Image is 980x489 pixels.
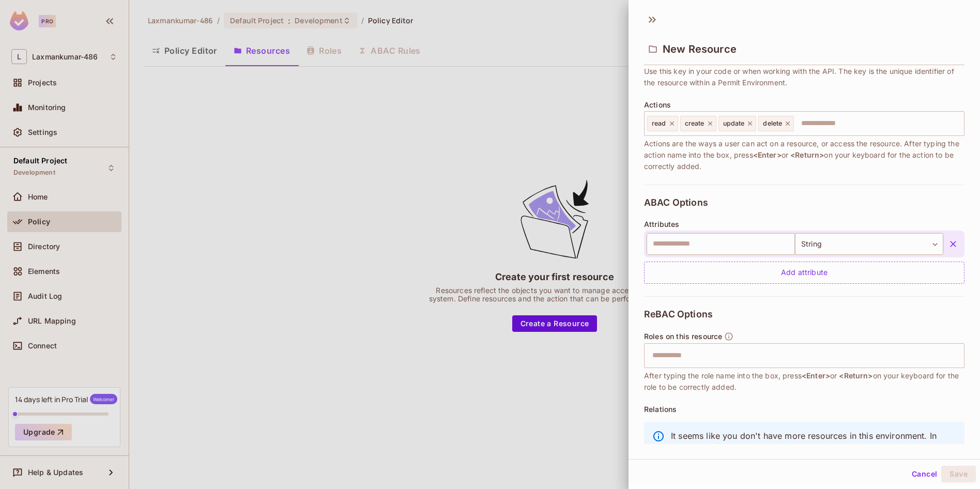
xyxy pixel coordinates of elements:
[644,262,964,284] div: Add attribute
[644,309,713,319] span: ReBAC Options
[652,119,666,128] span: read
[941,466,976,482] button: Save
[644,197,708,208] span: ABAC Options
[758,116,794,131] div: delete
[790,150,824,159] span: <Return>
[680,116,716,131] div: create
[723,119,745,128] span: update
[753,150,782,159] span: <Enter>
[644,138,964,172] span: Actions are the ways a user can act on a resource, or access the resource. After typing the actio...
[839,371,872,380] span: <Return>
[671,430,956,464] p: It seems like you don't have more resources in this environment. In order to define a relation be...
[644,370,964,393] span: After typing the role name into the box, press or on your keyboard for the role to be correctly a...
[644,220,680,228] span: Attributes
[644,101,671,109] span: Actions
[908,466,941,482] button: Cancel
[644,405,677,414] span: Relations
[795,233,943,255] div: String
[718,116,757,131] div: update
[663,43,737,55] span: New Resource
[644,332,722,341] span: Roles on this resource
[802,371,830,380] span: <Enter>
[685,119,705,128] span: create
[763,119,782,128] span: delete
[644,66,964,88] span: Use this key in your code or when working with the API. The key is the unique identifier of the r...
[647,116,678,131] div: read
